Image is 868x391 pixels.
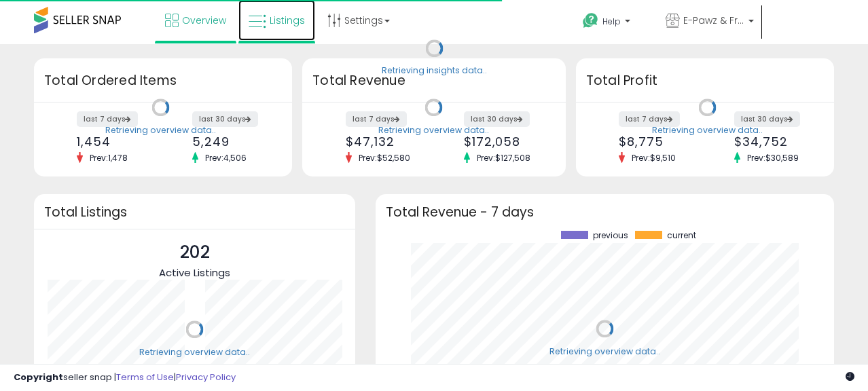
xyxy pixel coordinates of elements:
[549,346,660,358] div: Retrieving overview data..
[378,124,489,136] div: Retrieving overview data..
[182,14,226,27] span: Overview
[14,371,236,384] div: seller snap | |
[14,371,63,384] strong: Copyright
[582,12,599,29] i: Get Help
[139,346,250,358] div: Retrieving overview data..
[652,124,763,136] div: Retrieving overview data..
[572,2,653,44] a: Help
[602,16,621,27] span: Help
[270,14,305,27] span: Listings
[683,14,744,27] span: E-Pawz & Friends
[105,124,216,136] div: Retrieving overview data..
